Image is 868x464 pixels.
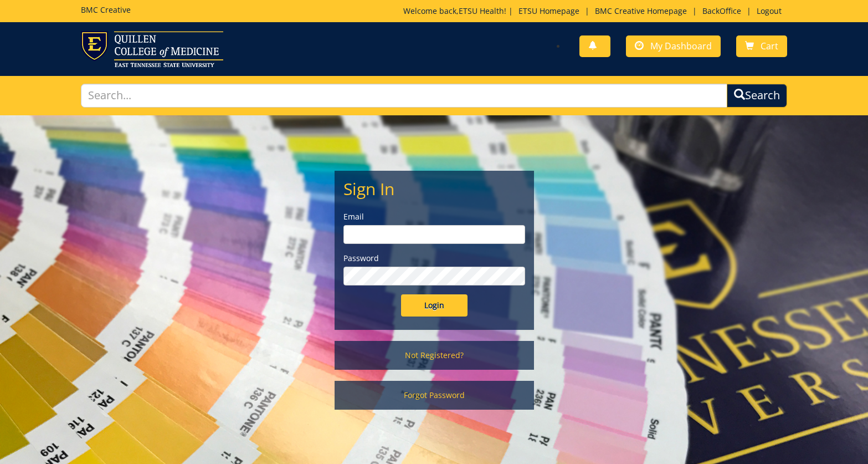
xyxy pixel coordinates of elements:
img: ETSU logo [81,31,223,67]
h5: BMC Creative [81,6,131,14]
input: Login [401,294,468,317]
a: Not Registered? [335,341,534,370]
h2: Sign In [343,180,525,198]
a: ETSU Homepage [513,6,585,16]
a: ETSU Health [459,6,504,16]
a: BMC Creative Homepage [589,6,692,16]
a: My Dashboard [626,35,721,57]
a: Cart [736,35,787,57]
span: Cart [761,40,778,52]
p: Welcome back, ! | | | | [403,6,787,17]
button: Search [727,84,787,108]
span: My Dashboard [650,40,712,52]
label: Email [343,211,525,222]
a: BackOffice [697,6,747,16]
label: Password [343,253,525,264]
input: Search... [81,84,728,108]
a: Logout [751,6,787,16]
a: Forgot Password [335,381,534,410]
